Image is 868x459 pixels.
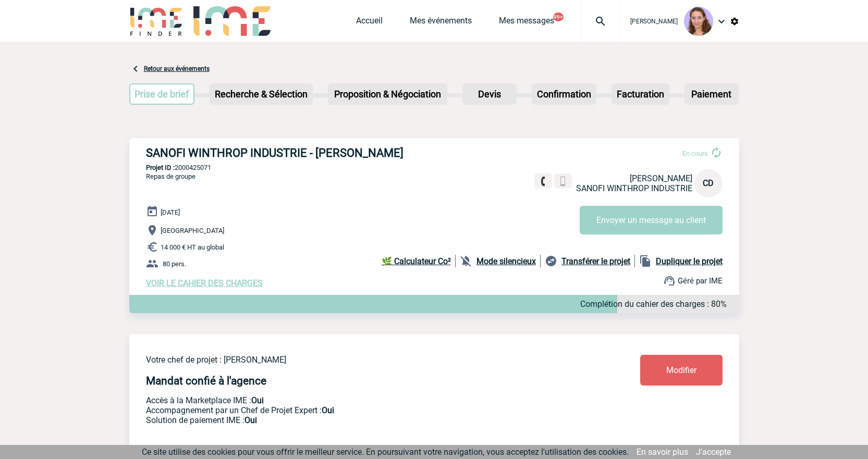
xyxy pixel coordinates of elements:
p: Recherche & Sélection [211,84,312,104]
img: file_copy-black-24dp.png [639,255,652,267]
img: support.png [663,275,676,287]
span: [PERSON_NAME] [630,18,678,25]
span: En cours [682,150,708,157]
b: Oui [244,415,257,425]
span: Géré par IME [678,276,723,286]
a: En savoir plus [637,447,688,457]
a: Mes événements [410,16,472,30]
img: fixe.png [539,177,548,186]
p: Votre chef de projet : [PERSON_NAME] [146,355,579,365]
a: Mes messages [499,16,554,30]
h4: Mandat confié à l'agence [146,375,266,387]
p: Proposition & Négociation [329,84,446,104]
a: J'accepte [696,447,731,457]
p: Prestation payante [146,405,579,415]
span: 14 000 € HT au global [161,243,224,251]
span: [GEOGRAPHIC_DATA] [161,227,224,234]
span: CD [703,178,714,188]
span: [PERSON_NAME] [630,173,692,183]
b: Dupliquer le projet [656,256,723,266]
img: portable.png [558,177,568,186]
span: 80 pers. [163,260,186,268]
button: 99+ [553,13,564,21]
span: Ce site utilise des cookies pour vous offrir le meilleur service. En poursuivant votre navigation... [142,447,629,457]
p: Devis [463,84,516,104]
b: Mode silencieux [476,256,536,266]
img: IME-Finder [129,6,184,36]
a: VOIR LE CAHIER DES CHARGES [146,278,263,288]
b: Oui [251,395,264,405]
p: Paiement [686,84,738,104]
p: Conformité aux process achat client, Prise en charge de la facturation, Mutualisation de plusieur... [146,415,579,425]
a: Retour aux événements [144,65,210,72]
b: Oui [322,405,334,415]
b: Transférer le projet [561,256,630,266]
p: Facturation [613,84,668,104]
button: Envoyer un message au client [580,206,723,234]
span: [DATE] [161,208,180,216]
p: Confirmation [533,84,595,104]
b: Projet ID : [146,164,175,171]
a: Accueil [356,16,383,30]
span: Repas de groupe [146,172,195,180]
b: 🌿 Calculateur Co² [382,256,451,266]
p: Prise de brief [130,84,194,104]
a: 🌿 Calculateur Co² [382,255,456,267]
span: SANOFI WINTHROP INDUSTRIE [576,183,692,193]
img: 101030-1.png [684,7,713,36]
h3: SANOFI WINTHROP INDUSTRIE - [PERSON_NAME] [146,146,459,159]
span: Modifier [666,365,696,375]
p: 2000425071 [129,164,739,171]
p: Accès à la Marketplace IME : [146,395,579,405]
